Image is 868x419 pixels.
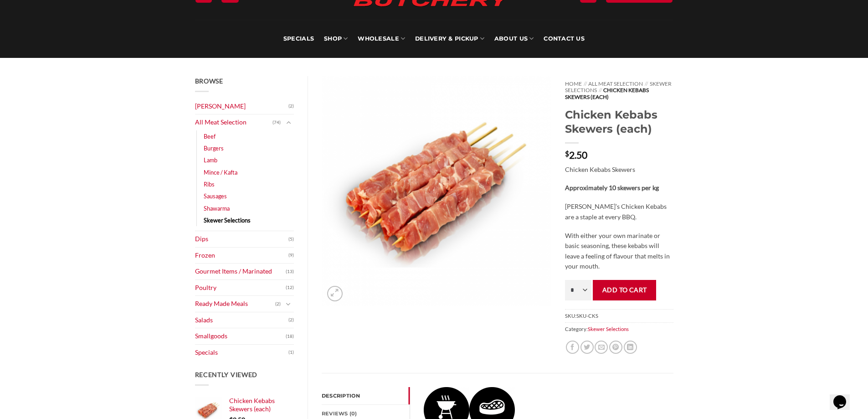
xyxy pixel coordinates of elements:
span: (12) [286,281,294,295]
span: (18) [286,330,294,343]
a: Gourmet Items / Marinated [195,264,286,279]
a: Zoom [327,286,343,301]
span: // [599,87,602,93]
a: Salads [195,312,289,328]
p: [PERSON_NAME]’s Chicken Kebabs are a staple at every BBQ. [565,202,673,222]
a: About Us [494,20,534,58]
button: Toggle [283,118,294,128]
a: Email to a Friend [595,341,608,354]
iframe: chat widget [830,383,859,410]
span: (2) [275,297,281,311]
a: Share on Twitter [580,341,594,354]
a: Share on Facebook [566,341,579,354]
h1: Chicken Kebabs Skewers (each) [565,108,673,136]
a: Shawarma [204,202,230,214]
span: $ [565,150,569,157]
a: Skewer Selections [565,80,671,93]
a: Description [322,387,410,404]
span: (5) [288,233,294,246]
a: Chicken Kebabs Skewers (each) [229,397,294,414]
button: Toggle [283,299,294,309]
span: Recently Viewed [195,371,258,378]
span: Chicken Kebabs Skewers (each) [229,397,275,413]
a: Beef [204,130,216,142]
a: Skewer Selections [204,214,251,226]
a: Mince / Kafta [204,166,237,178]
span: SKU: [565,309,673,322]
span: (74) [272,116,281,129]
span: Chicken Kebabs Skewers (each) [565,87,649,100]
p: Chicken Kebabs Skewers [565,165,673,175]
a: Lamb [204,154,217,166]
span: Category: [565,322,673,336]
span: // [645,80,648,87]
a: Frozen [195,248,289,264]
a: [PERSON_NAME] [195,98,289,114]
a: Delivery & Pickup [415,20,484,58]
span: SKU-CKS [576,313,598,319]
img: Chicken Kebabs Skewers (each) [322,76,551,306]
a: Burgers [204,142,224,154]
a: Pin on Pinterest [609,341,622,354]
a: All Meat Selection [588,80,643,87]
a: SHOP [324,20,348,58]
span: (1) [288,346,294,359]
p: With either your own marinate or basic seasoning, these kebabs will leave a feeling of flavour th... [565,231,673,272]
a: Wholesale [358,20,405,58]
a: Specials [283,20,314,58]
a: Home [565,80,582,87]
a: Specials [195,345,289,361]
a: Dips [195,231,289,247]
strong: Approximately 10 skewers per kg [565,184,659,191]
a: Ready Made Meals [195,296,276,312]
span: (2) [288,313,294,327]
a: Skewer Selections [588,326,629,332]
a: Share on LinkedIn [624,341,637,354]
span: (2) [288,99,294,113]
bdi: 2.50 [565,149,587,160]
span: (13) [286,265,294,279]
span: (9) [288,248,294,262]
a: All Meat Selection [195,114,273,130]
span: // [584,80,587,87]
button: Add to cart [593,280,656,300]
span: Browse [195,77,223,85]
a: Poultry [195,280,286,296]
a: Contact Us [544,20,585,58]
a: Sausages [204,190,227,202]
a: Ribs [204,178,215,190]
a: Smallgoods [195,328,286,344]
